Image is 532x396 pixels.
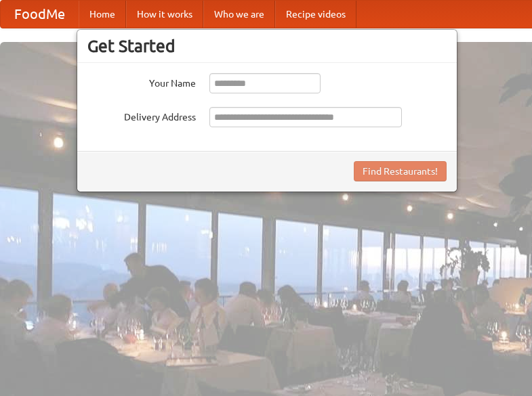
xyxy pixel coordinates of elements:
[126,1,203,28] a: How it works
[87,107,196,124] label: Delivery Address
[87,73,196,90] label: Your Name
[79,1,126,28] a: Home
[354,161,447,181] button: Find Restaurants!
[87,36,447,56] h3: Get Started
[1,1,79,28] a: FoodMe
[203,1,275,28] a: Who we are
[275,1,356,28] a: Recipe videos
